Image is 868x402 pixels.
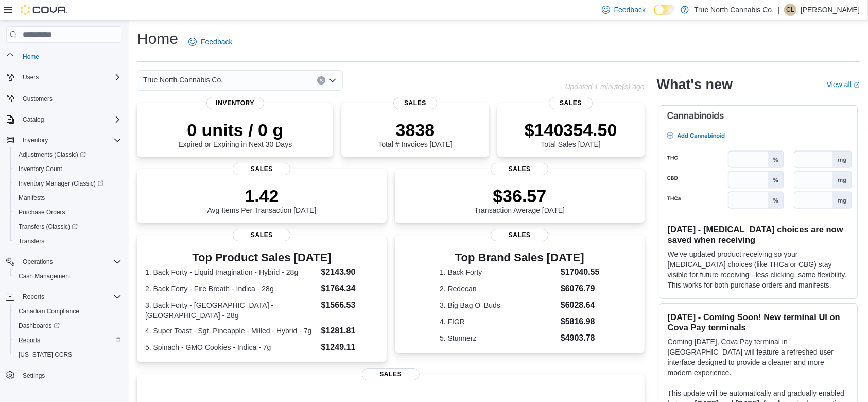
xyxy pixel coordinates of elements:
dd: $2143.90 [321,266,378,278]
span: Sales [233,229,290,241]
div: Expired or Expiring in Next 30 Days [178,120,292,148]
div: Total Sales [DATE] [525,120,617,148]
span: Cash Management [19,272,71,280]
span: Reports [14,334,121,346]
a: Customers [19,93,57,105]
h1: Home [137,28,178,49]
span: Operations [23,258,53,266]
div: Avg Items Per Transaction [DATE] [207,186,316,214]
a: View allExternal link [827,80,860,89]
div: Charity Larocque [784,4,796,16]
span: Customers [23,95,53,103]
button: Reports [10,333,126,347]
span: Canadian Compliance [19,307,79,315]
span: Reports [23,293,44,301]
a: Purchase Orders [14,206,70,219]
button: Operations [19,256,57,268]
span: Settings [19,369,121,382]
a: Adjustments (Classic) [14,148,90,161]
span: True North Cannabis Co. [143,74,223,86]
span: Sales [491,163,548,175]
button: Home [2,49,126,64]
p: We've updated product receiving so your [MEDICAL_DATA] choices (like THCa or CBG) stay visible fo... [668,249,849,290]
a: Cash Management [14,270,75,282]
button: Customers [2,91,126,106]
p: 1.42 [207,186,316,206]
span: Cash Management [14,270,121,282]
span: Dashboards [19,322,60,330]
h3: Top Brand Sales [DATE] [440,252,600,264]
button: Inventory [19,134,52,146]
dt: 1. Back Forty - Liquid Imagination - Hybrid - 28g [145,267,317,277]
button: Catalog [2,112,126,127]
button: Users [2,70,126,85]
span: Inventory [19,134,121,146]
h3: Top Product Sales [DATE] [145,252,378,264]
dd: $17040.55 [561,266,600,278]
span: CL [786,4,794,16]
dt: 4. FIGR [440,316,557,327]
span: Washington CCRS [14,348,121,361]
span: Home [23,53,39,61]
span: Reports [19,336,40,344]
dt: 3. Big Bag O' Buds [440,300,557,310]
p: 0 units / 0 g [178,120,292,140]
dt: 2. Back Forty - Fire Breath - Indica - 28g [145,283,317,294]
button: Manifests [10,191,126,205]
span: Purchase Orders [19,208,65,216]
span: Users [23,73,39,81]
input: Dark Mode [654,5,675,15]
span: Feedback [201,37,232,47]
span: Inventory Count [19,165,62,173]
p: 3838 [378,120,452,140]
a: Home [19,51,43,63]
dd: $5816.98 [561,315,600,328]
h3: [DATE] - Coming Soon! New terminal UI on Cova Pay terminals [668,312,849,332]
a: Transfers (Classic) [10,220,126,234]
span: Manifests [14,192,121,204]
span: Sales [393,97,438,109]
a: Canadian Compliance [14,305,83,317]
button: Settings [2,368,126,383]
span: Users [19,71,121,83]
span: Inventory Count [14,163,121,175]
dd: $6076.79 [561,282,600,295]
button: Inventory Count [10,162,126,176]
a: Inventory Count [14,163,66,175]
p: $140354.50 [525,120,617,140]
button: Clear input [317,76,325,85]
div: Transaction Average [DATE] [474,186,565,214]
span: Feedback [614,5,646,15]
span: Catalog [19,113,121,126]
p: True North Cannabis Co. [694,4,774,16]
h2: What's new [657,76,733,93]
p: Coming [DATE], Cova Pay terminal in [GEOGRAPHIC_DATA] will feature a refreshed user interface des... [668,337,849,378]
a: Inventory Manager (Classic) [10,176,126,191]
button: Purchase Orders [10,205,126,220]
p: $36.57 [474,186,565,206]
button: Canadian Compliance [10,304,126,319]
span: [US_STATE] CCRS [19,350,72,359]
a: Reports [14,334,44,346]
dd: $6028.64 [561,299,600,311]
button: Transfers [10,234,126,248]
span: Transfers [19,237,44,245]
button: Reports [2,290,126,304]
span: Canadian Compliance [14,305,121,317]
dd: $1566.53 [321,299,378,311]
a: Dashboards [10,319,126,333]
a: Adjustments (Classic) [10,147,126,162]
div: Total # Invoices [DATE] [378,120,452,148]
dt: 1. Back Forty [440,267,557,277]
span: Dashboards [14,320,121,332]
dt: 5. Stunnerz [440,333,557,343]
span: Inventory Manager (Classic) [19,179,103,188]
span: Inventory Manager (Classic) [14,177,121,190]
span: Sales [549,97,593,109]
button: Reports [19,291,48,303]
span: Sales [491,229,548,241]
button: Operations [2,255,126,269]
button: Cash Management [10,269,126,283]
span: Home [19,50,121,63]
h3: [DATE] - [MEDICAL_DATA] choices are now saved when receiving [668,224,849,245]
